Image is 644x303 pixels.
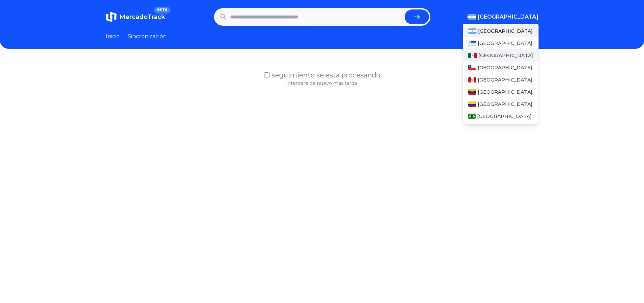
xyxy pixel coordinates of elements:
[468,28,477,34] img: Argentina
[463,37,539,49] a: Uruguay[GEOGRAPHIC_DATA]
[478,14,539,20] font: [GEOGRAPHIC_DATA]
[463,86,539,98] a: Venezuela[GEOGRAPHIC_DATA]
[463,98,539,110] a: Colombia[GEOGRAPHIC_DATA]
[468,13,539,21] button: [GEOGRAPHIC_DATA]
[478,52,533,59] font: [GEOGRAPHIC_DATA]
[119,13,165,21] font: MercadoTrack
[106,32,120,41] a: Inicio
[286,80,358,86] font: Intentaré de nuevo más tarde.
[468,101,476,107] img: Colombia
[463,62,539,74] a: Chile[GEOGRAPHIC_DATA]
[468,53,477,58] img: México
[106,33,120,40] font: Inicio
[477,113,532,119] font: [GEOGRAPHIC_DATA]
[157,8,167,12] font: BETA
[128,32,167,41] a: Sincronización
[478,77,532,83] font: [GEOGRAPHIC_DATA]
[468,77,476,83] img: Perú
[463,74,539,86] a: Perú[GEOGRAPHIC_DATA]
[468,89,476,95] img: Venezuela
[106,11,117,22] img: MercadoTrack
[478,89,532,95] font: [GEOGRAPHIC_DATA]
[478,65,532,71] font: [GEOGRAPHIC_DATA]
[264,71,380,79] font: El seguimiento se esta procesando
[463,25,539,37] a: Argentina[GEOGRAPHIC_DATA]
[106,11,165,22] a: MercadoTrackBETA
[468,114,476,119] img: Brasil
[468,41,476,46] img: Uruguay
[463,110,539,122] a: Brasil[GEOGRAPHIC_DATA]
[463,49,539,62] a: México[GEOGRAPHIC_DATA]
[478,28,533,34] font: [GEOGRAPHIC_DATA]
[468,65,476,70] img: Chile
[128,33,167,40] font: Sincronización
[478,101,532,107] font: [GEOGRAPHIC_DATA]
[478,40,532,46] font: [GEOGRAPHIC_DATA]
[468,14,476,20] img: Argentina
